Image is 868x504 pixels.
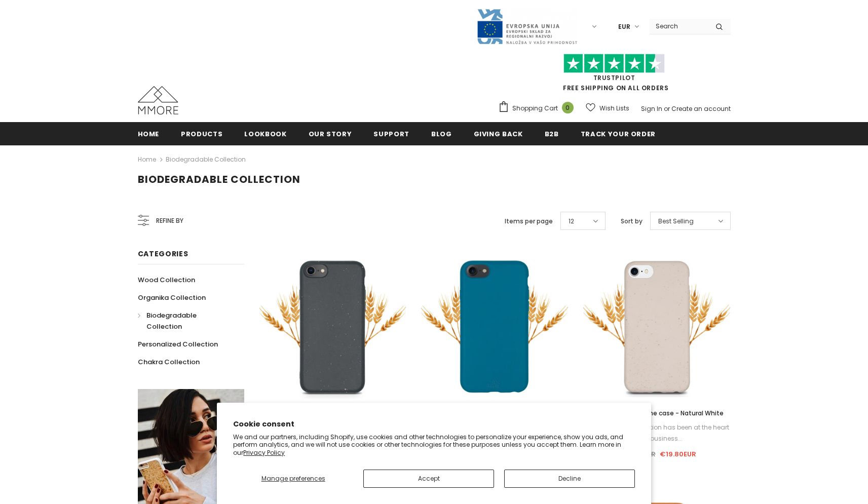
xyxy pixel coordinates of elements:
span: 0 [562,102,574,113]
button: Accept [363,470,494,488]
a: Biodegradable Collection [138,306,233,335]
span: Biodegradable phone case - Natural White [590,409,724,417]
span: or [664,104,670,113]
a: Trustpilot [593,73,635,82]
button: Manage preferences [233,470,353,488]
span: B2B [545,129,559,139]
a: Privacy Policy [243,448,285,457]
span: Track your order [581,129,656,139]
span: Best Selling [658,216,694,226]
span: Biodegradable Collection [146,311,197,331]
h2: Cookie consent [233,419,635,430]
a: Biodegradable Collection [166,155,246,164]
a: Organika Collection [138,289,206,306]
p: We and our partners, including Shopify, use cookies and other technologies to personalize your ex... [233,433,635,457]
span: Blog [431,129,452,139]
span: support [373,129,409,139]
a: Shopping Cart 0 [498,101,579,116]
a: support [373,122,409,145]
a: Chakra Collection [138,353,200,371]
span: EUR [618,22,630,32]
a: Blog [431,122,452,145]
span: Giving back [474,129,523,139]
span: Organika Collection [138,293,206,302]
a: Products [181,122,222,145]
a: Personalized Collection [138,335,218,353]
a: Sign In [641,104,662,113]
span: Categories [138,249,188,259]
a: Lookbook [244,122,286,145]
a: Our Story [309,122,352,145]
label: Sort by [621,216,643,226]
span: Wish Lists [599,103,629,113]
span: FREE SHIPPING ON ALL ORDERS [498,58,731,92]
span: €26.90EUR [618,449,656,459]
span: Biodegradable Collection [138,172,300,186]
span: Manage preferences [261,474,325,483]
img: MMORE Cases [138,86,178,114]
a: B2B [545,122,559,145]
a: Biodegradable phone case - Natural White [583,408,730,419]
button: Decline [504,470,635,488]
label: Items per page [505,216,553,226]
a: Wish Lists [586,99,629,117]
img: Trust Pilot Stars [563,54,665,73]
span: 12 [569,216,574,226]
a: Track your order [581,122,656,145]
a: Home [138,153,156,166]
span: Our Story [309,129,352,139]
span: Lookbook [244,129,286,139]
a: Create an account [671,104,731,113]
input: Search Site [650,19,708,33]
span: Shopping Cart [512,103,558,113]
span: Personalized Collection [138,339,218,349]
span: Wood Collection [138,275,195,285]
span: Refine by [156,215,183,226]
span: Chakra Collection [138,357,200,367]
a: Giving back [474,122,523,145]
a: Javni Razpis [476,22,578,30]
span: Products [181,129,222,139]
a: Wood Collection [138,271,195,289]
img: Javni Razpis [476,8,578,45]
a: Home [138,122,160,145]
div: Environmental protection has been at the heart of our business... [583,422,730,444]
span: €19.80EUR [660,449,696,459]
span: Home [138,129,160,139]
